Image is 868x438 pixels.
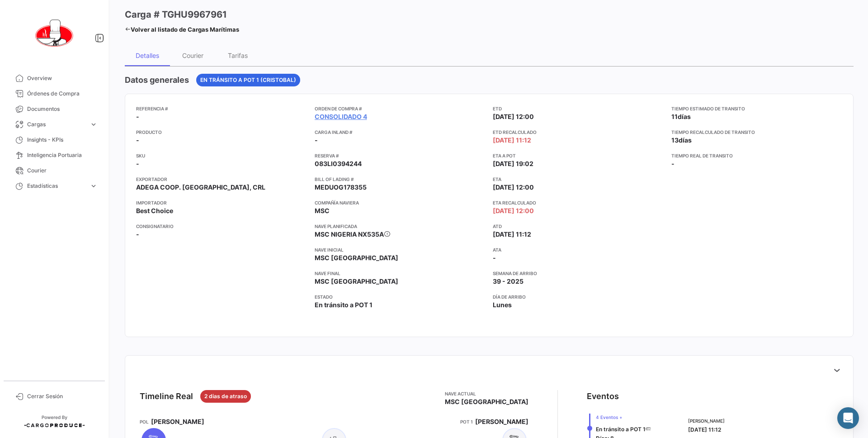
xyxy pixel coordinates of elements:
app-card-info-title: ETA [493,176,664,183]
a: Documentos [7,101,101,117]
span: Órdenes de Compra [27,90,98,98]
span: MEDUOG178355 [315,183,367,192]
app-card-info-title: Estado [315,293,486,300]
app-card-info-title: Tiempo real de transito [671,152,843,159]
img: 0621d632-ab00-45ba-b411-ac9e9fb3f036.png [32,11,77,56]
div: Courier [182,52,203,59]
span: [DATE] 12:00 [493,112,534,121]
span: Overview [27,74,98,82]
span: 39 - 2025 [493,277,524,286]
span: 11 [671,113,678,120]
span: 4 Eventos + [596,414,651,421]
app-card-info-title: ETD Recalculado [493,129,664,136]
div: Timeline Real [140,390,193,403]
app-card-info-title: POL [140,418,149,425]
app-card-info-title: Nave inicial [315,246,486,253]
span: Documentos [27,105,98,113]
span: [DATE] 12:00 [493,183,534,192]
span: En tránsito a POT 1 (Cristobal) [200,76,296,84]
span: 13 [671,136,679,144]
app-card-info-title: Consignatario [136,223,307,230]
span: - [315,136,318,145]
span: MSC [GEOGRAPHIC_DATA] [445,397,528,406]
app-card-info-title: ETD [493,105,664,112]
app-card-info-title: ATA [493,246,664,253]
span: En tránsito a POT 1 [315,300,373,309]
span: días [678,113,691,120]
a: Courier [7,163,101,178]
app-card-info-title: POT 1 [460,418,473,425]
app-card-info-title: Exportador [136,176,307,183]
span: Estadísticas [27,182,86,190]
app-card-info-title: ETA a POT [493,152,664,159]
app-card-info-title: Nave planificada [315,223,486,230]
div: Tarifas [228,52,248,59]
h3: Carga # TGHU9967961 [125,8,227,21]
app-card-info-title: Reserva # [315,152,486,159]
a: Overview [7,71,101,86]
a: Insights - KPIs [7,132,101,148]
div: Abrir Intercom Messenger [837,407,859,429]
app-card-info-title: SKU [136,152,307,159]
span: Courier [27,167,98,175]
span: MSC [GEOGRAPHIC_DATA] [315,277,398,286]
div: Detalles [136,52,159,59]
span: expand_more [90,182,98,190]
span: [PERSON_NAME] [151,417,204,426]
app-card-info-title: ATD [493,223,664,230]
app-card-info-title: Compañía naviera [315,199,486,206]
span: [DATE] 12:00 [493,206,534,215]
app-card-info-title: Referencia # [136,105,307,112]
a: Volver al listado de Cargas Marítimas [125,23,239,36]
span: días [679,136,692,144]
app-card-info-title: Día de Arribo [493,293,664,300]
app-card-info-title: ETA Recalculado [493,199,664,206]
span: expand_more [90,120,98,129]
span: [DATE] 11:12 [493,230,531,239]
span: Inteligencia Portuaria [27,151,98,159]
span: [PERSON_NAME] [475,417,528,426]
span: Cargas [27,120,86,129]
app-card-info-title: Producto [136,129,307,136]
span: 2 dias de atraso [204,392,247,400]
a: CONSOLIDADO 4 [315,112,367,121]
span: - [136,230,139,239]
app-card-info-title: Nave actual [445,390,528,397]
app-card-info-title: Carga inland # [315,129,486,136]
a: Inteligencia Portuaria [7,148,101,163]
app-card-info-title: Bill of Lading # [315,176,486,183]
span: MSC [GEOGRAPHIC_DATA] [315,253,398,262]
app-card-info-title: Importador [136,199,307,206]
span: Lunes [493,300,512,309]
span: [DATE] 19:02 [493,159,533,168]
span: Insights - KPIs [27,136,98,144]
span: MSC NIGERIA NX535A [315,230,384,238]
span: 083LI0394244 [315,159,362,168]
span: [DATE] 11:12 [493,136,531,145]
span: MSC [315,206,330,215]
a: Órdenes de Compra [7,86,101,101]
span: ADEGA COOP. [GEOGRAPHIC_DATA], CRL [136,183,265,192]
span: [PERSON_NAME] [688,417,725,424]
span: [DATE] 11:12 [688,426,721,433]
app-card-info-title: Semana de Arribo [493,270,664,277]
app-card-info-title: Nave final [315,270,486,277]
h4: Datos generales [125,74,189,86]
span: - [136,112,139,121]
app-card-info-title: Orden de Compra # [315,105,486,112]
span: - [493,253,496,262]
app-card-info-title: Tiempo recalculado de transito [671,129,843,136]
span: - [136,159,139,168]
span: Cerrar Sesión [27,392,98,400]
div: Eventos [587,390,619,403]
span: Best Choice [136,206,173,215]
span: - [671,160,675,167]
app-card-info-title: Tiempo estimado de transito [671,105,843,112]
span: - [136,136,139,145]
span: En tránsito a POT 1 [596,426,646,433]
